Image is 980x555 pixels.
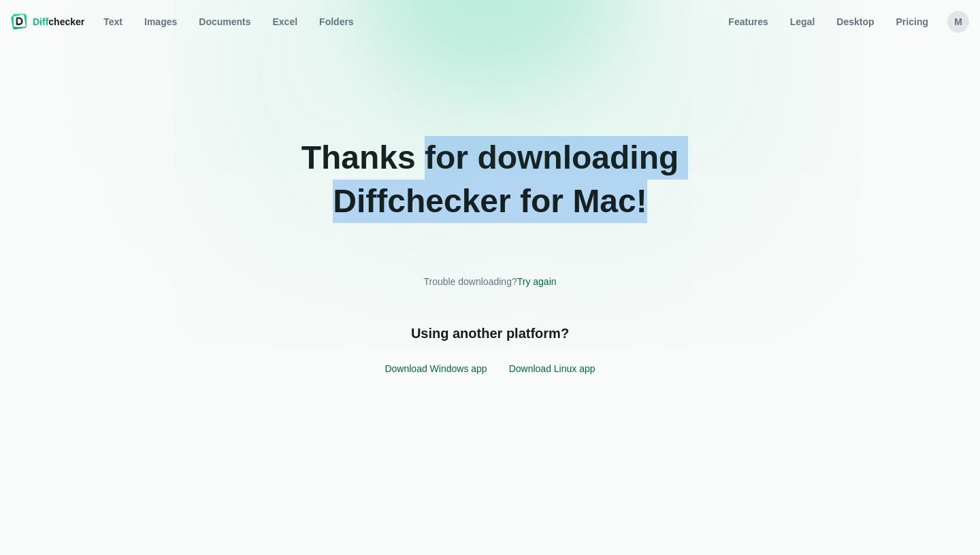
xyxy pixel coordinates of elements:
[834,15,877,29] span: Desktop
[101,15,125,29] span: Text
[316,15,357,29] span: Folders
[196,15,253,29] span: Documents
[311,11,362,33] button: Folders
[894,15,931,29] span: Pricing
[509,363,595,374] a: Download linux app
[33,15,84,29] span: checker
[136,11,185,33] a: Images
[947,11,969,33] button: m
[782,11,823,33] a: Legal
[888,11,936,33] a: Pricing
[142,15,180,29] span: Images
[270,15,301,29] span: Excel
[11,11,84,33] a: Diffchecker
[554,363,576,374] span: linux
[11,14,27,30] img: Diffchecker logo
[33,16,48,27] span: Diff
[252,136,728,239] h2: Thanks for downloading Diffchecker for !
[725,15,770,29] span: Features
[95,11,131,33] a: Text
[385,363,487,374] a: Download windows app
[572,183,636,219] span: mac
[828,11,882,33] a: Desktop
[423,276,517,287] span: Trouble downloading?
[787,15,818,29] span: Legal
[99,324,881,354] h2: Using another platform?
[430,363,469,374] span: windows
[191,11,259,33] a: Documents
[265,11,306,33] a: Excel
[720,11,776,33] a: Features
[517,276,557,287] a: Try again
